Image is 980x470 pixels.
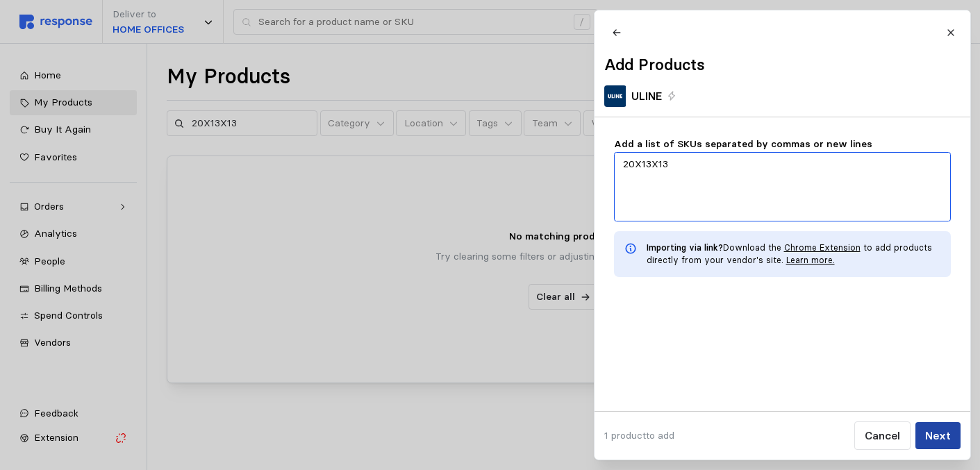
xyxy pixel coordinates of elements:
h2: Add Products [604,54,705,76]
a: Chrome Extension [783,242,860,253]
a: Learn more. [786,255,834,265]
label: Add a list of SKUs separated by commas or new lines [614,137,872,152]
textarea: 20X13X13 [614,152,951,221]
p: Next [924,427,950,444]
p: ULINE [631,87,661,105]
button: Next [915,422,960,449]
p: Download the to add products directly from your vendor's site. [646,242,940,267]
p: Cancel [864,427,899,444]
b: Importing via link? [646,242,722,253]
p: 1 product to add [604,428,674,444]
button: Cancel [854,421,910,450]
